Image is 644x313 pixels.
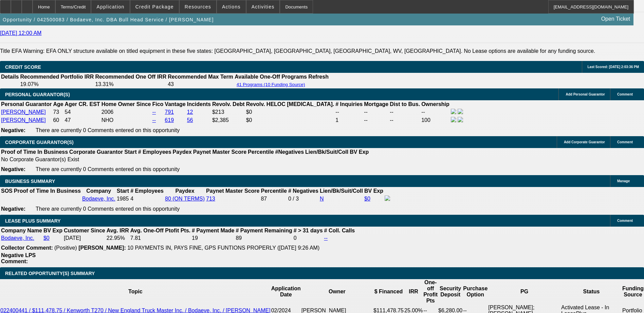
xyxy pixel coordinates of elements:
a: -- [324,235,328,241]
td: -- [389,108,420,116]
th: Proof of Time In Business [1,149,68,155]
span: Application [96,4,124,9]
span: Comment [617,219,633,223]
span: CORPORATE GUARANTOR(S) [5,140,74,145]
img: facebook-icon.png [451,109,456,114]
th: Proof of Time In Business [14,188,81,194]
span: 2006 [102,109,114,115]
th: $ Financed [373,279,404,304]
button: Credit Package [130,0,179,13]
span: Credit Package [135,4,174,9]
td: 73 [53,108,63,116]
b: Lien/Bk/Suit/Coll [320,188,363,194]
th: Purchase Option [463,279,488,304]
a: 791 [165,109,174,115]
b: # Employees [138,149,171,155]
b: Percentile [261,188,287,194]
td: 7.81 [130,235,191,242]
span: (Positive) [54,245,77,251]
b: Negative LPS Comment: [1,252,36,264]
a: [PERSON_NAME] [1,109,46,115]
img: linkedin-icon.png [458,117,463,122]
button: Activities [246,0,280,13]
span: Add Personal Guarantor [566,92,605,96]
b: BV Exp [43,228,62,233]
a: 619 [165,117,174,123]
td: 89 [235,235,292,242]
img: linkedin-icon.png [458,109,463,114]
a: Bodaeve, Inc. [1,235,34,241]
span: Manage [617,179,630,183]
b: Avg. One-Off Ptofit Pts. [130,228,190,233]
b: Start [124,149,136,155]
div: 0 / 3 [288,196,318,202]
span: Comment [617,92,633,96]
span: Resources [185,4,211,9]
b: BV Exp [364,188,383,194]
a: [PERSON_NAME] [1,117,46,123]
th: Owner [301,279,373,304]
span: LEASE PLUS SUMMARY [5,218,61,224]
a: -- [152,109,156,115]
button: 41 Programs (10 Funding Source) [235,82,307,87]
td: $2,385 [212,117,245,124]
b: Customer Since [64,228,105,233]
th: Available One-Off Programs [234,74,308,80]
b: Incidents [187,101,211,107]
b: # Payment Made [192,228,234,233]
b: BV Exp [350,149,369,155]
span: PERSONAL GUARANTOR(S) [5,92,70,97]
a: Open Ticket [599,13,633,25]
b: Fico [152,101,163,107]
b: # Payment Remaining [236,228,292,233]
td: $213 [212,108,245,116]
a: -- [152,117,156,123]
b: Paynet Master Score [193,149,246,155]
b: Revolv. HELOC [MEDICAL_DATA]. [246,101,334,107]
span: RELATED OPPORTUNITY(S) SUMMARY [5,271,95,276]
td: 0 [293,235,323,242]
b: Avg. IRR [107,228,129,233]
td: 1985 [116,195,129,203]
td: -- [389,117,420,124]
b: Age [53,101,63,107]
td: -- [421,108,450,116]
th: Security Deposit [438,279,463,304]
b: Mortgage [364,101,388,107]
td: No Corporate Guarantor(s) Exist [1,156,372,163]
b: Vantage [165,101,185,107]
td: 54 [65,108,100,116]
b: Ownership [421,101,449,107]
th: IRR [404,279,423,304]
span: 4 [130,196,133,202]
label: EFA ONLY structure available on titled equipment in these five states: [GEOGRAPHIC_DATA], [GEOGRA... [46,48,595,54]
b: Dist to Bus. [390,101,420,107]
th: Recommended One Off IRR [95,74,167,80]
b: Company [86,188,111,194]
td: NHO [101,117,151,124]
b: Negative: [1,166,25,172]
th: SOS [1,188,13,194]
button: Resources [180,0,216,13]
b: # Coll. Calls [324,228,355,233]
a: N [320,196,324,202]
td: $0 [246,108,335,116]
th: One-off Profit Pts [423,279,438,304]
span: Comment [617,140,633,144]
b: [PERSON_NAME]: [78,245,126,251]
button: Application [91,0,129,13]
span: Actions [222,4,241,9]
a: Bodaeve, Inc. [82,196,115,202]
b: Start [117,188,129,194]
b: Lien/Bk/Suit/Coll [305,149,348,155]
span: CREDIT SCORE [5,64,41,70]
b: # > 31 days [294,228,323,233]
td: -- [364,117,389,124]
div: 87 [261,196,287,202]
span: There are currently 0 Comments entered on this opportunity [36,206,180,212]
th: Recommended Portfolio IRR [20,74,94,80]
b: # Employees [130,188,164,194]
th: Recommended Max Term [167,74,234,80]
b: #Negatives [275,149,304,155]
th: PG [488,279,561,304]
